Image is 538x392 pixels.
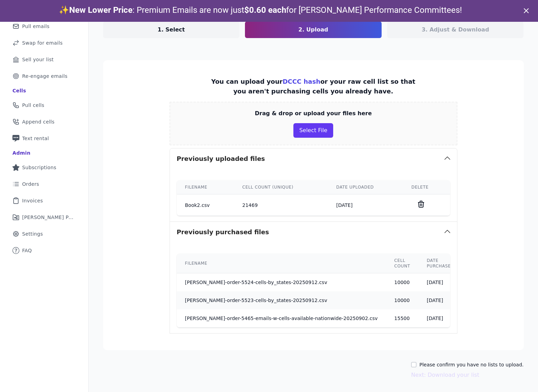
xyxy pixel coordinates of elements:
[6,176,83,192] a: Orders
[206,77,421,96] p: You can upload your or your raw cell list so that you aren't purchasing cells you already have.
[6,69,83,84] a: Re-engage emails
[6,210,83,225] a: [PERSON_NAME] Performance
[328,180,403,194] th: Date uploaded
[22,56,54,63] span: Sell your list
[386,291,419,309] td: 10000
[170,148,457,169] button: Previously uploaded files
[177,194,234,216] td: Book2.csv
[103,21,240,38] a: 1. Select
[419,361,523,368] label: Please confirm you have no lists to upload.
[293,123,333,138] button: Select File
[386,309,419,327] td: 15500
[177,254,386,273] th: Filename
[22,39,63,46] span: Swap for emails
[177,180,234,194] th: Filename
[12,87,26,94] div: Cells
[6,52,83,67] a: Sell your list
[22,230,43,237] span: Settings
[177,227,269,237] h3: Previously purchased files
[22,23,49,30] span: Pull emails
[158,26,185,34] p: 1. Select
[22,181,39,188] span: Orders
[418,309,462,327] td: [DATE]
[6,131,83,146] a: Text rental
[6,35,83,51] a: Swap for emails
[386,254,419,273] th: Cell count
[299,26,328,34] p: 2. Upload
[255,109,372,118] p: Drag & drop or upload your files here
[6,226,83,241] a: Settings
[177,291,386,309] td: [PERSON_NAME]-order-5523-cells-by_states-20250912.csv
[6,243,83,258] a: FAQ
[386,273,419,292] td: 10000
[422,26,489,34] p: 3. Adjust & Download
[22,197,43,204] span: Invoices
[22,164,56,171] span: Subscriptions
[177,154,265,164] h3: Previously uploaded files
[6,193,83,208] a: Invoices
[22,135,49,142] span: Text rental
[411,371,479,379] button: Next: Download your list
[6,160,83,175] a: Subscriptions
[6,114,83,129] a: Append cells
[234,194,328,216] td: 21469
[6,19,83,34] a: Pull emails
[418,273,462,292] td: [DATE]
[6,98,83,113] a: Pull cells
[177,309,386,327] td: [PERSON_NAME]-order-5465-emails-w-cells-available-nationwide-20250902.csv
[12,149,30,156] div: Admin
[22,118,55,125] span: Append cells
[177,273,386,292] td: [PERSON_NAME]-order-5524-cells-by_states-20250912.csv
[22,247,32,254] span: FAQ
[170,222,457,243] button: Previously purchased files
[22,214,74,221] span: [PERSON_NAME] Performance
[328,194,403,216] td: [DATE]
[22,102,44,109] span: Pull cells
[283,78,320,85] a: DCCC hash
[418,291,462,309] td: [DATE]
[418,254,462,273] th: Date purchased
[234,180,328,194] th: Cell count (unique)
[403,180,450,194] th: Delete
[245,21,382,38] a: 2. Upload
[22,73,67,80] span: Re-engage emails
